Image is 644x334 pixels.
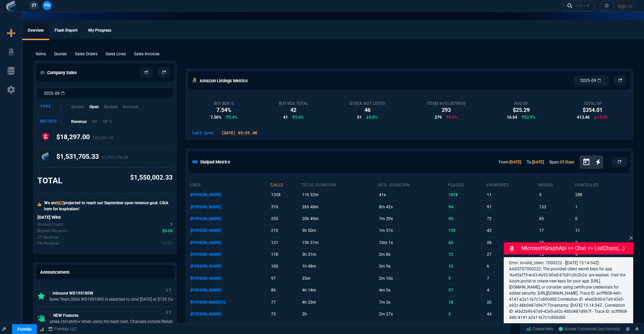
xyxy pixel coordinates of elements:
p: 14.4% [594,114,608,120]
span: Socket Connected (erp-fornida) [559,327,620,331]
p: Quotes [71,104,84,110]
p: GP [92,119,97,125]
p: 1 [575,202,628,212]
p: 77 [271,298,300,307]
a: [DATE] [532,160,544,164]
p: 2.4% [292,114,304,120]
span: ZT [32,2,36,8]
h3: TOTAL [37,176,62,186]
p: 6 [448,321,485,331]
p: 0 [575,214,628,223]
div: 42 [279,106,308,114]
p: 2m 8s [379,250,446,259]
p: spec.value [156,228,173,234]
div: Buy Box Total [279,101,308,106]
p: 139 [448,226,485,235]
p: 15 [448,262,485,271]
div: Metric [40,119,62,125]
p: 3 Y [164,286,173,294]
span: 51 [357,114,362,120]
p: 52.9% [521,114,535,120]
p: 35m [302,274,377,283]
p: 66 [271,321,300,331]
p: Invoiced [123,104,138,110]
p: 95 [448,214,485,223]
p: [PERSON_NAME] Iii [191,298,269,307]
th: answered [486,180,538,189]
p: 5 [448,309,485,319]
p: 255 [271,214,300,223]
span: FN [45,2,50,8]
p: spec.value [156,240,173,247]
div: Ctrl + K [576,3,590,8]
p: 17 [539,226,573,235]
p: 94 [448,202,485,212]
p: [PERSON_NAME] [191,250,269,259]
h4: $18,297.00 [56,133,113,144]
p: Sales Team,500x WD19S180S is expected to land [DATE] at $135 Cost be... [49,296,185,302]
p: 11h 32m [302,190,377,200]
p: 28 [487,238,537,247]
div: $25.29 [507,106,535,114]
span: NOT [56,201,64,205]
p: Booked [104,104,118,110]
p: Inbound WD19S180W [49,290,185,296]
a: Create Item [524,324,556,334]
p: 72 [487,214,537,223]
p: Error: invalid_client: 7000222 - [[DATE] 15:14:54Z]: AADSTS7000222: The provided client secret ke... [509,260,628,321]
p: 57 [448,285,485,295]
p: 44 [487,309,537,319]
p: [PERSON_NAME] [191,202,269,212]
p: 7m 29s [379,214,446,223]
div: Type [40,104,62,110]
p: From: [499,159,521,165]
span: 16.54 [507,114,517,120]
th: cancelled [574,180,629,189]
p: [PERSON_NAME] [191,262,269,271]
span: 7.36% [210,114,222,120]
p: 4h 14m [302,285,377,295]
p: 1h 48m [302,262,377,271]
h5: Amazon Listings Metrics [200,78,248,84]
p: 86 [271,285,300,295]
div: $354.01 [577,106,608,114]
p: 9 [448,274,485,283]
p: 5 [539,190,573,200]
p: Today's Fornida revenue [37,240,59,246]
p: [PERSON_NAME] [191,226,269,235]
p: 5.0% [446,114,458,120]
p: 11 [575,226,628,235]
p: GP % [103,119,112,125]
p: 100 [271,262,300,271]
h5: Announcement [40,269,69,275]
p: Today's Booked revenue [37,228,67,234]
p: Today's zaynTek revenue [37,234,58,240]
p: Quotes [54,51,67,57]
p: 73 [271,309,300,319]
p: 1018 [448,190,485,200]
p: Sales Invoices [134,51,159,57]
th: user [189,180,270,189]
h5: Dialpad Metrics [200,159,230,165]
p: 72 [448,250,485,259]
p: 91 [487,202,537,212]
th: missed [538,180,574,189]
div: 7.54% [210,106,237,114]
p: 20h 49m [302,214,377,223]
p: press ctrl+shift+r when using the dash next. Changes include.Reliable ... [50,318,180,325]
p: Items [36,51,46,57]
span: Today's Fornida revenue [162,240,173,247]
p: [PERSON_NAME] [191,309,269,319]
a: My Progress [83,21,117,40]
p: 16 [487,321,537,331]
p: 10m 1s [379,238,446,247]
p: 2.4% [226,114,237,120]
p: 97 [271,274,300,283]
p: 7m 5s [379,298,446,307]
p: [PERSON_NAME] [191,321,269,331]
a: Overview [22,21,49,40]
p: We are projected to reach our September open revenue goal. Click here for inspiration! [44,200,173,212]
p: NEW Features [50,312,180,318]
h5: Company Sales [40,69,77,76]
p: 8m 42s [379,202,446,212]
